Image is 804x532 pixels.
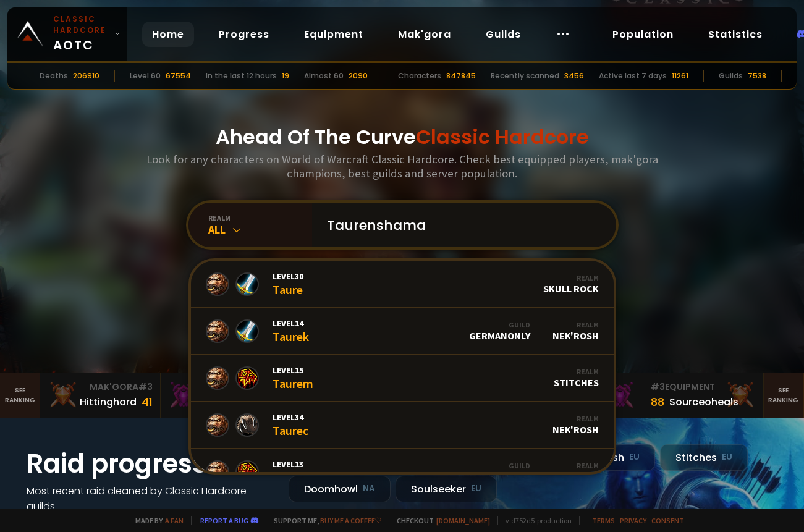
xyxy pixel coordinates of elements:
[7,7,127,61] a: Classic HardcoreAOTC
[543,273,599,282] div: Realm
[273,318,309,329] span: Level 14
[388,22,461,47] a: Mak'gora
[273,365,313,376] span: Level 15
[672,70,688,82] div: 11261
[53,14,110,36] small: Classic Hardcore
[27,483,274,514] h4: Most recent raid cleaned by Classic Hardcore guilds
[273,365,313,391] div: Taurem
[40,70,68,82] div: Deaths
[142,22,194,47] a: Home
[191,355,614,402] a: Level15TauremRealmStitches
[208,213,312,222] div: realm
[304,70,344,82] div: Almost 60
[552,461,599,483] div: Nek'Rosh
[363,483,375,495] small: NA
[554,367,599,376] div: Realm
[191,261,614,308] a: Level30TaureRealmSkull Rock
[216,122,589,152] h1: Ahead Of The Curve
[722,451,732,463] small: EU
[564,70,584,82] div: 3456
[320,516,381,525] a: Buy me a coffee
[191,449,614,496] a: Level13TaurenoGuildCrossroads GmbHRealmNek'Rosh
[599,70,667,82] div: Active last 7 days
[629,451,640,463] small: EU
[208,222,312,237] div: All
[273,412,308,438] div: Taurec
[660,444,748,471] div: Stitches
[200,516,248,525] a: Report a bug
[552,414,599,423] div: Realm
[554,367,599,389] div: Stitches
[469,320,530,329] div: Guild
[27,444,274,483] h1: Raid progress
[130,70,161,82] div: Level 60
[273,412,308,423] span: Level 34
[436,516,490,525] a: [DOMAIN_NAME]
[416,123,589,151] span: Classic Hardcore
[191,402,614,449] a: Level34TaurecRealmNek'Rosh
[719,70,743,82] div: Guilds
[497,516,572,525] span: v. d752d5 - production
[166,70,191,82] div: 67554
[40,373,161,418] a: Mak'Gora#3Hittinghard41
[698,22,772,47] a: Statistics
[273,458,316,485] div: Taureno
[651,516,684,525] a: Consent
[643,373,764,418] a: #3Equipment88Sourceoheals
[446,70,476,82] div: 847845
[282,70,289,82] div: 19
[273,458,316,470] span: Level 13
[651,381,665,393] span: # 3
[441,461,530,470] div: Guild
[289,476,391,502] div: Doomhowl
[138,381,153,393] span: # 3
[273,318,309,344] div: Taurek
[552,320,599,342] div: Nek'Rosh
[389,516,490,525] span: Checkout
[80,394,137,410] div: Hittinghard
[396,476,497,502] div: Soulseeker
[491,70,559,82] div: Recently scanned
[620,516,646,525] a: Privacy
[142,152,663,180] h3: Look for any characters on World of Warcraft Classic Hardcore. Check best equipped players, mak'g...
[168,381,273,394] div: Mak'Gora
[552,461,599,470] div: Realm
[73,70,99,82] div: 206910
[48,381,153,394] div: Mak'Gora
[552,414,599,436] div: Nek'Rosh
[469,320,530,342] div: GermanOnly
[206,70,277,82] div: In the last 12 hours
[764,373,804,418] a: Seeranking
[592,516,615,525] a: Terms
[748,70,766,82] div: 7538
[603,22,683,47] a: Population
[165,516,184,525] a: a fan
[543,273,599,295] div: Skull Rock
[476,22,531,47] a: Guilds
[441,461,530,483] div: Crossroads GmbH
[142,394,153,410] div: 41
[191,308,614,355] a: Level14TaurekGuildGermanOnlyRealmNek'Rosh
[552,320,599,329] div: Realm
[53,14,110,54] span: AOTC
[266,516,381,525] span: Support me,
[398,70,441,82] div: Characters
[651,381,756,394] div: Equipment
[128,516,184,525] span: Made by
[669,394,738,410] div: Sourceoheals
[273,271,303,282] span: Level 30
[471,483,481,495] small: EU
[209,22,279,47] a: Progress
[161,373,281,418] a: Mak'Gora#2Rivench100
[273,271,303,297] div: Taure
[651,394,664,410] div: 88
[319,203,601,247] input: Search a character...
[349,70,368,82] div: 2090
[294,22,373,47] a: Equipment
